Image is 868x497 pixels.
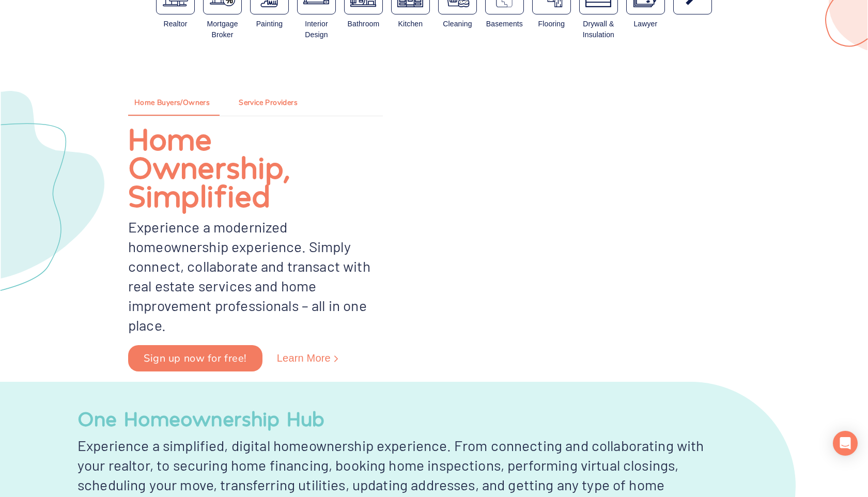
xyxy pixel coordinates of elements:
[128,124,383,209] div: Home Ownership, Simplified
[579,19,618,40] div: Drywall & Insulation
[250,19,289,29] div: Painting
[128,217,383,335] div: Experience a modernized homeownership experience. Simply connect, collaborate and transact with r...
[331,353,342,364] img: Chevron Right Brand - Souqh
[438,19,477,29] div: Cleaning
[134,97,210,110] span: Home Buyers/Owners
[420,128,704,325] iframe: Souqh it up! Make homeownership stress-free!
[391,19,430,29] div: Kitchen
[833,431,858,456] div: Open Intercom Messenger
[128,91,383,116] div: ant example
[297,19,336,40] div: Interior Design
[532,19,571,29] div: Flooring
[78,406,718,430] div: One Homeownership Hub
[239,97,298,110] span: Service Providers
[203,19,242,40] div: Mortgage Broker
[626,19,665,29] div: Lawyer
[277,350,342,366] p: Learn More
[144,349,247,367] div: Sign up now for free!
[128,345,262,371] button: Sign up now for free!
[156,19,195,29] div: Realtor
[344,19,383,29] div: Bathroom
[485,19,524,29] div: Basements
